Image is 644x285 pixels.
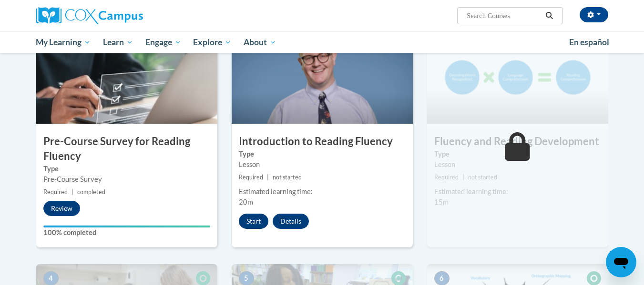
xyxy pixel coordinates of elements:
h3: Introduction to Reading Fluency [232,134,413,149]
iframe: Button to launch messaging window [606,247,636,277]
span: | [72,188,73,196]
span: Explore [193,37,231,48]
h3: Fluency and Reading Development [427,134,608,149]
span: completed [77,188,105,196]
label: 100% completed [43,227,210,238]
a: Cox Campus [36,7,217,24]
div: Lesson [434,159,601,170]
button: Start [239,214,268,229]
img: Cox Campus [36,7,143,24]
h3: Pre-Course Survey for Reading Fluency [36,134,217,164]
span: My Learning [36,37,91,48]
span: Learn [103,37,133,48]
button: Details [273,214,309,229]
div: Main menu [22,31,623,53]
span: Required [434,174,459,181]
span: 15m [434,198,449,206]
div: Lesson [239,159,406,170]
button: Review [43,201,80,216]
span: not started [468,174,497,181]
label: Type [239,149,406,159]
div: Your progress [43,226,210,227]
div: Pre-Course Survey [43,174,210,185]
a: Learn [97,31,139,53]
a: About [237,31,282,53]
div: Estimated learning time: [434,187,601,197]
label: Type [43,164,210,174]
a: En español [563,32,615,52]
span: not started [273,174,302,181]
a: Engage [139,31,187,53]
span: About [244,37,276,48]
span: Required [43,188,68,196]
img: Course Image [36,29,217,124]
span: Engage [145,37,181,48]
a: My Learning [30,31,97,53]
a: Explore [187,31,237,53]
input: Search Courses [466,10,542,21]
span: Required [239,174,263,181]
span: 20m [239,198,253,206]
span: En español [569,37,609,47]
div: Estimated learning time: [239,187,406,197]
button: Search [542,10,556,21]
span: | [462,174,464,181]
span: | [267,174,269,181]
button: Account Settings [580,7,608,22]
img: Course Image [232,29,413,124]
label: Type [434,149,601,159]
img: Course Image [427,29,608,124]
